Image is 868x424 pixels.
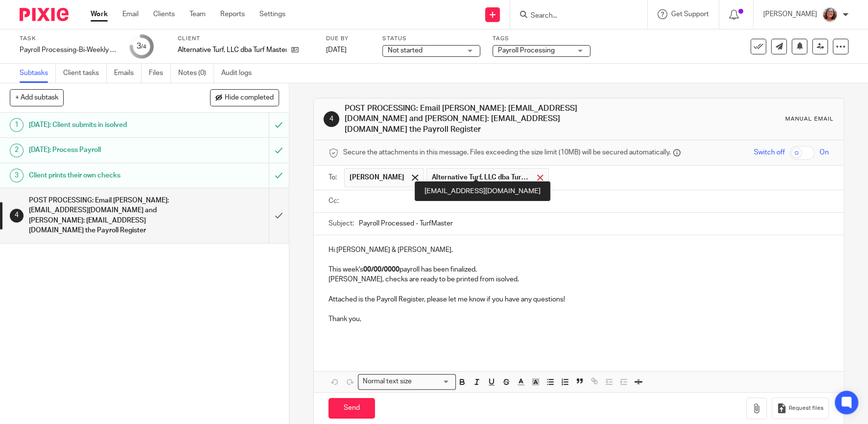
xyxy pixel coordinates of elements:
[328,295,829,304] p: Attached is the Payroll Register, please let me know if you have any questions!
[210,89,279,106] button: Hide completed
[29,168,183,183] h1: Client prints their own checks
[328,173,339,182] label: To:
[20,35,117,43] label: Task
[221,64,259,83] a: Audit logs
[178,35,314,43] label: Client
[63,64,107,83] a: Client tasks
[10,144,23,157] div: 2
[178,64,214,83] a: Notes (0)
[29,143,183,157] h1: [DATE]: Process Payroll
[178,45,286,55] p: Alternative Turf, LLC dba Turf Master Sod
[358,374,456,389] div: Search for option
[122,9,139,19] a: Email
[820,148,829,157] span: On
[10,118,23,132] div: 1
[20,8,69,21] img: Pixie
[141,44,146,50] small: /4
[10,89,64,106] button: + Add subtask
[785,115,834,123] div: Manual email
[324,111,339,127] div: 4
[754,148,785,157] span: Switch off
[29,193,183,238] h1: POST PROCESSING: Email [PERSON_NAME]: [EMAIL_ADDRESS][DOMAIN_NAME] and [PERSON_NAME]: [EMAIL_ADDR...
[29,118,183,132] h1: [DATE]: Client submits in isolved
[350,173,404,182] span: [PERSON_NAME]
[189,9,206,19] a: Team
[789,404,823,412] span: Request files
[530,12,618,21] input: Search
[328,245,829,255] p: Hi [PERSON_NAME] & [PERSON_NAME],
[388,47,422,54] span: Not started
[328,219,354,228] label: Subject:
[328,274,829,284] p: [PERSON_NAME], checks are ready to be printed from isolved.
[10,169,23,182] div: 3
[91,9,108,19] a: Work
[20,45,117,55] div: Payroll Processing-Bi-Weekly Friday - Alternative Turf/TurfMaster
[328,398,375,419] input: Send
[259,9,285,19] a: Settings
[326,47,347,53] span: [DATE]
[345,103,600,135] h1: POST PROCESSING: Email [PERSON_NAME]: [EMAIL_ADDRESS][DOMAIN_NAME] and [PERSON_NAME]: [EMAIL_ADDR...
[772,398,828,420] button: Request files
[114,64,141,83] a: Emails
[432,173,530,182] span: Alternative Turf, LLC dba Turf Master Sod
[20,45,117,55] div: Payroll Processing-Bi-Weekly [DATE] - Alternative Turf/TurfMaster
[220,9,245,19] a: Reports
[153,9,175,19] a: Clients
[20,64,56,83] a: Subtasks
[326,35,370,43] label: Due by
[10,209,23,223] div: 4
[498,47,555,54] span: Payroll Processing
[415,181,550,201] div: [EMAIL_ADDRESS][DOMAIN_NAME]
[328,196,339,206] label: Cc:
[328,265,829,274] p: This week's payroll has been finalized.
[360,376,414,387] span: Normal text size
[225,94,274,102] span: Hide completed
[763,9,817,19] p: [PERSON_NAME]
[137,41,146,52] div: 3
[363,266,399,273] strong: 00/00/0000
[671,11,709,18] span: Get Support
[415,376,450,387] input: Search for option
[382,35,480,43] label: Status
[493,35,590,43] label: Tags
[328,314,829,324] p: Thank you,
[149,64,171,83] a: Files
[822,7,838,23] img: LB%20Reg%20Headshot%208-2-23.jpg
[343,148,671,157] span: Secure the attachments in this message. Files exceeding the size limit (10MB) will be secured aut...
